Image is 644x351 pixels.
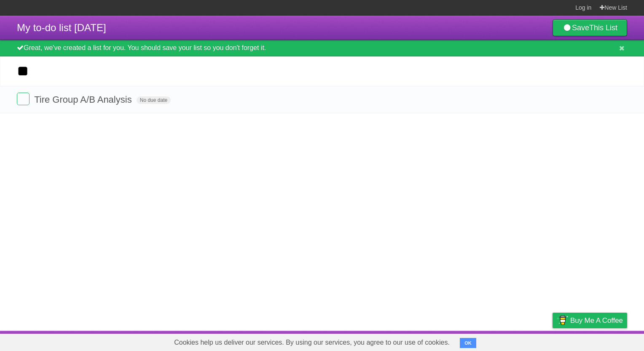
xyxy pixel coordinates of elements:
[553,313,627,328] a: Buy me a coffee
[574,333,627,349] a: Suggest a feature
[440,333,458,349] a: About
[557,313,568,327] img: Buy me a coffee
[34,94,134,105] span: Tire Group A/B Analysis
[17,22,106,33] span: My to-do list [DATE]
[589,24,617,32] b: This List
[553,19,627,36] a: SaveThis List
[166,334,458,351] span: Cookies help us deliver our services. By using our services, you agree to our use of cookies.
[542,333,563,349] a: Privacy
[570,313,623,328] span: Buy me a coffee
[137,96,171,104] span: No due date
[513,333,531,349] a: Terms
[460,338,476,348] button: OK
[17,93,30,105] label: Done
[468,333,502,349] a: Developers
